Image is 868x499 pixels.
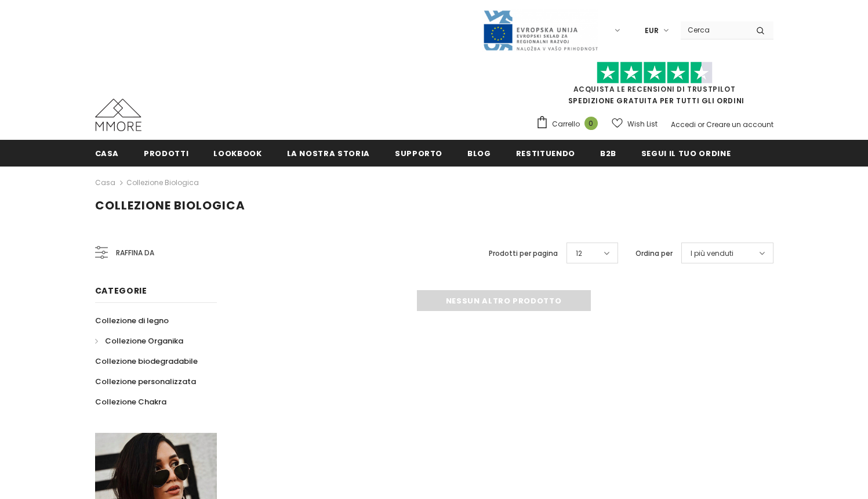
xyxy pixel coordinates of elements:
[287,140,370,166] a: La nostra storia
[489,248,558,259] label: Prodotti per pagina
[95,356,198,367] span: Collezione biodegradabile
[612,114,658,134] a: Wish List
[287,148,370,159] span: La nostra storia
[95,371,196,392] a: Collezione personalizzata
[516,140,575,166] a: Restituendo
[576,248,582,259] span: 12
[552,118,580,130] span: Carrello
[95,285,147,296] span: Categorie
[706,120,773,129] a: Creare un account
[95,197,245,214] span: Collezione biologica
[641,148,731,159] span: Segui il tuo ordine
[536,115,604,133] a: Carrello 0
[95,148,119,159] span: Casa
[681,21,747,38] input: Search Site
[395,140,442,166] a: supporto
[536,67,773,106] span: SPEDIZIONE GRATUITA PER TUTTI GLI ORDINI
[645,25,659,37] span: EUR
[213,148,262,159] span: Lookbook
[126,178,199,187] a: Collezione biologica
[467,140,491,166] a: Blog
[95,310,169,331] a: Collezione di legno
[95,140,119,166] a: Casa
[516,148,575,159] span: Restituendo
[116,247,154,259] span: Raffina da
[627,118,658,130] span: Wish List
[95,331,183,351] a: Collezione Organika
[95,99,141,131] img: Casi MMORE
[691,248,733,259] span: I più venduti
[213,140,262,166] a: Lookbook
[671,120,696,129] a: Accedi
[482,25,598,35] a: Javni Razpis
[600,148,616,159] span: B2B
[600,140,616,166] a: B2B
[95,315,169,326] span: Collezione di legno
[482,9,598,52] img: Javni Razpis
[144,140,188,166] a: Prodotti
[641,140,731,166] a: Segui il tuo ordine
[95,396,166,407] span: Collezione Chakra
[635,248,673,259] label: Ordina per
[105,335,183,346] span: Collezione Organika
[597,62,713,84] img: Fidati di Pilot Stars
[395,148,442,159] span: supporto
[95,176,115,190] a: Casa
[95,351,198,371] a: Collezione biodegradabile
[698,120,704,129] span: or
[144,148,188,159] span: Prodotti
[584,117,598,130] span: 0
[467,148,491,159] span: Blog
[95,376,196,387] span: Collezione personalizzata
[95,392,166,412] a: Collezione Chakra
[573,84,736,94] a: Acquista le recensioni di TrustPilot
